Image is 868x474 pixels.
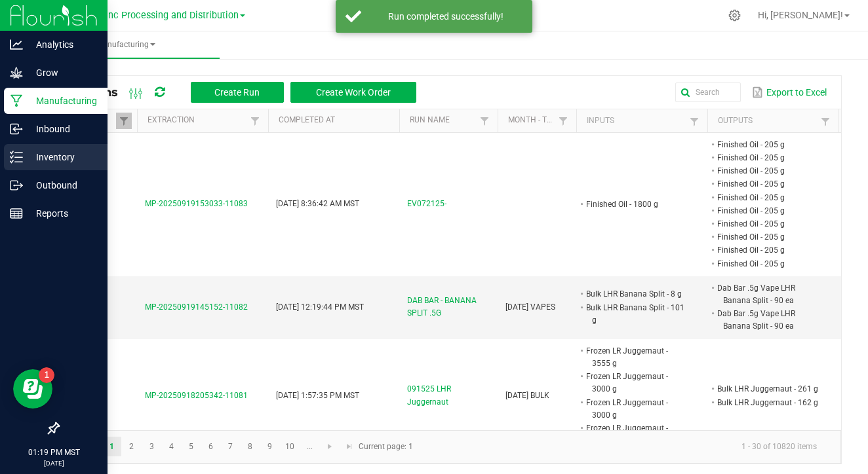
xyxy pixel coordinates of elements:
li: Finished Oil - 1800 g [584,198,688,211]
a: Page 8 [241,437,260,456]
kendo-pager: Current page: 1 [58,430,841,464]
span: Create Work Order [316,87,391,98]
a: Go to the next page [321,437,340,456]
a: Filter [686,113,702,130]
button: Export to Excel [749,81,830,103]
span: 091525 LHR Juggernaut [407,383,490,408]
li: Bulk LHR Juggernaut - 162 g [715,396,819,409]
span: Hi, [PERSON_NAME]! [758,10,843,20]
a: Manufacturing [31,31,220,59]
li: Finished Oil - 205 g [715,204,819,217]
span: Go to the next page [325,441,335,452]
a: Completed AtSortable [279,115,394,126]
li: Finished Oil - 205 g [715,151,819,164]
a: Page 1 [102,437,121,456]
div: Run completed successfully! [368,10,523,23]
a: Page 2 [122,437,141,456]
span: [DATE] 1:57:35 PM MST [276,391,359,400]
li: Frozen LR Juggernaut - 3000 g [584,422,688,447]
inline-svg: Inbound [10,122,23,136]
a: Page 9 [260,437,279,456]
span: [DATE] BULK [505,391,549,400]
a: Run NameSortable [410,115,476,126]
span: DAB BAR - BANANA SPLIT .5G [407,295,490,319]
p: Inventory [23,149,102,165]
button: Create Run [191,82,284,103]
a: Page 10 [281,437,300,456]
li: Finished Oil - 205 g [715,164,819,177]
span: Go to the last page [344,441,355,452]
li: Finished Oil - 205 g [715,217,819,230]
span: Globe Farmacy Inc Processing and Distribution [38,10,239,21]
li: Finished Oil - 205 g [715,177,819,191]
a: Page 6 [201,437,220,456]
a: Filter [555,113,571,129]
li: Finished Oil - 205 g [715,191,819,204]
a: Page 11 [300,437,319,456]
p: Inbound [23,121,102,137]
a: Page 5 [182,437,201,456]
a: Filter [116,113,132,129]
span: Manufacturing [31,39,220,50]
a: Page 4 [162,437,181,456]
span: EV072125- [407,198,446,210]
inline-svg: Outbound [10,179,23,192]
span: [DATE] 8:36:42 AM MST [276,199,359,208]
span: [DATE] 12:19:44 PM MST [276,302,364,312]
a: Go to the last page [340,437,359,456]
span: MP-20250919153033-11083 [145,199,248,208]
p: Grow [23,65,102,81]
p: Manufacturing [23,93,102,109]
a: Filter [818,113,833,130]
inline-svg: Inventory [10,151,23,164]
li: Finished Oil - 205 g [715,244,819,257]
li: Finished Oil - 205 g [715,138,819,151]
li: Frozen LR Juggernaut - 3555 g [584,344,688,370]
li: Frozen LR Juggernaut - 3000 g [584,396,688,422]
li: Dab Bar .5g Vape LHR Banana Split - 90 ea [715,282,819,307]
div: All Runs [68,81,426,103]
a: Filter [477,113,492,129]
iframe: Resource center unread badge [39,367,54,383]
p: 01:19 PM MST [6,447,102,458]
span: [DATE] VAPES [505,302,555,312]
li: Frozen LR Juggernaut - 3000 g [584,370,688,395]
a: Month - TypeSortable [508,115,555,126]
a: Page 7 [221,437,240,456]
inline-svg: Analytics [10,38,23,51]
a: Filter [247,113,263,129]
li: Dab Bar .5g Vape LHR Banana Split - 90 ea [715,307,819,333]
p: Outbound [23,177,102,193]
p: [DATE] [6,458,102,468]
th: Outputs [707,109,838,133]
a: Page 3 [142,437,161,456]
li: Bulk LHR Banana Split - 101 g [584,301,688,327]
li: Finished Oil - 205 g [715,257,819,270]
a: ExtractionSortable [148,115,247,126]
inline-svg: Reports [10,207,23,220]
p: Analytics [23,37,102,52]
inline-svg: Grow [10,66,23,79]
li: Bulk LHR Juggernaut - 261 g [715,382,819,395]
div: Manage settings [726,9,743,22]
inline-svg: Manufacturing [10,94,23,107]
span: Create Run [214,87,260,98]
kendo-pager-info: 1 - 30 of 10820 items [421,436,827,458]
li: Finished Oil - 205 g [715,230,819,244]
button: Create Work Order [290,82,416,103]
iframe: Resource center [13,369,52,409]
p: Reports [23,206,102,221]
li: Bulk LHR Banana Split - 8 g [584,287,688,301]
input: Search [675,82,741,102]
span: MP-20250919145152-11082 [145,302,248,312]
span: MP-20250918205342-11081 [145,391,248,400]
th: Inputs [576,109,707,133]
